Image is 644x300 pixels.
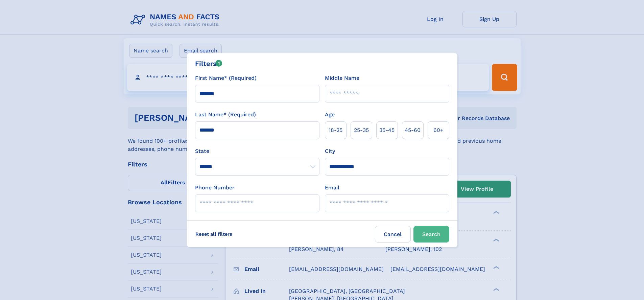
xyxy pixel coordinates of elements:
span: 18‑25 [329,126,342,134]
span: 45‑60 [405,126,421,134]
label: Cancel [375,226,411,243]
span: 35‑45 [379,126,395,134]
label: City [325,147,335,155]
label: State [195,147,319,155]
label: Phone Number [195,184,235,192]
label: Reset all filters [191,226,237,242]
label: Middle Name [325,74,359,82]
label: Last Name* (Required) [195,111,256,119]
button: Search [413,226,449,243]
label: First Name* (Required) [195,74,257,82]
label: Email [325,184,339,192]
label: Age [325,111,335,119]
div: Filters [195,59,222,69]
span: 25‑35 [354,126,369,134]
span: 60+ [433,126,444,134]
